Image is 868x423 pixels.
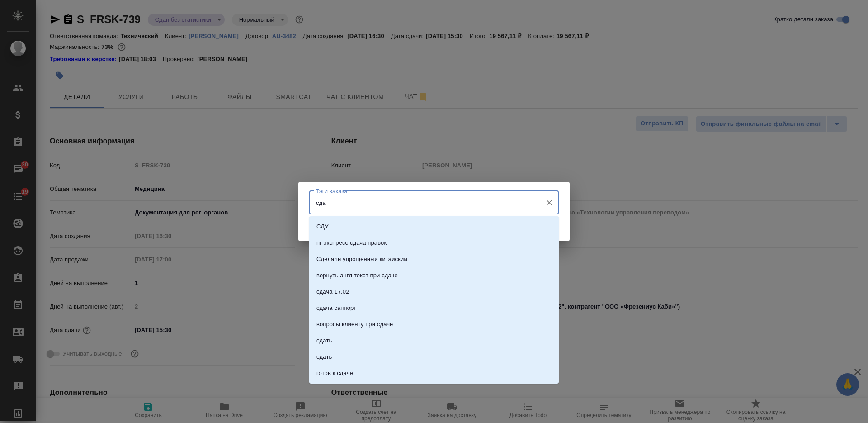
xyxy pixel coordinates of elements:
p: Сделали упрощенный китайский [316,255,407,264]
button: Очистить [543,196,556,209]
p: сдать [316,352,332,361]
p: готов к сдаче [316,369,353,378]
p: пг экспресс сдача правок [316,238,387,247]
p: сдача саппорт [316,304,356,313]
p: вернуть англ текст при сдаче [316,271,398,280]
p: СДУ [316,222,329,231]
p: сдача 17.02 [316,287,349,296]
p: сдать [316,336,332,345]
p: вопросы клиенту при сдаче [316,320,393,329]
